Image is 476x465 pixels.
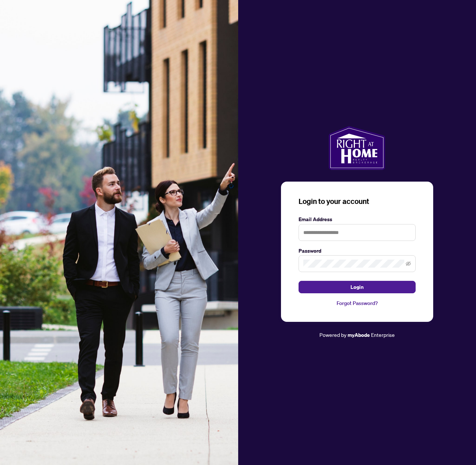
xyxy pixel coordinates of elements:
h3: Login to your account [299,196,416,207]
a: Forgot Password? [299,299,416,307]
a: myAbode [348,331,370,339]
keeper-lock: Open Keeper Popup [402,228,411,237]
span: Login [351,281,364,293]
span: Enterprise [371,331,395,338]
label: Password [299,247,416,255]
img: ma-logo [329,126,385,170]
label: Email Address [299,215,416,223]
button: Login [299,281,416,293]
span: eye-invisible [406,261,411,266]
span: Powered by [319,331,346,338]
